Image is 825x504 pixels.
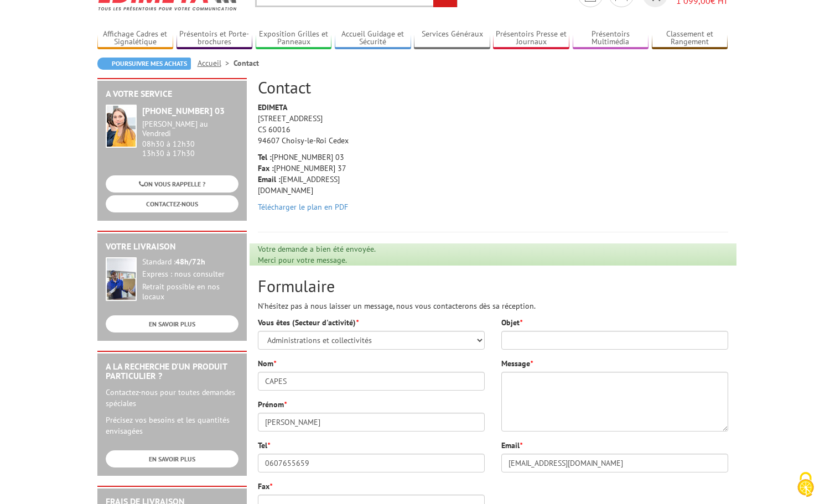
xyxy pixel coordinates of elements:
[335,29,411,48] a: Accueil Guidage et Sécurité
[106,89,238,99] h2: A votre service
[106,315,238,332] a: EN SAVOIR PLUS
[106,257,137,301] img: widget-livraison.jpg
[175,257,205,267] strong: 48h/72h
[234,58,259,69] li: Contact
[106,387,238,409] p: Contactez-nous pour toutes demandes spéciales
[106,450,238,467] a: EN SAVOIR PLUS
[97,58,191,70] a: Poursuivre mes achats
[106,175,238,193] a: ON VOUS RAPPELLE ?
[258,102,287,112] strong: EDIMETA
[177,29,253,48] a: Présentoirs et Porte-brochures
[142,119,238,158] div: 08h30 à 12h30 13h30 à 17h30
[258,202,348,212] a: Télécharger le plan en PDF
[198,58,234,68] a: Accueil
[250,243,736,266] div: Votre demande a bien été envoyée. Merci pour votre message.
[573,29,649,48] a: Présentoirs Multimédia
[142,119,238,138] div: [PERSON_NAME] au Vendredi
[258,440,270,451] label: Tel
[106,242,238,252] h2: Votre livraison
[258,399,287,410] label: Prénom
[258,163,274,173] strong: Fax :
[142,257,238,267] div: Standard :
[786,466,825,504] button: Cookies (fenêtre modale)
[414,29,490,48] a: Services Généraux
[106,414,238,437] p: Précisez vos besoins et les quantités envisagées
[258,102,363,146] p: [STREET_ADDRESS] CS 60016 94607 Choisy-le-Roi Cedex
[258,277,728,295] h2: Formulaire
[493,29,569,48] a: Présentoirs Presse et Journaux
[501,358,533,369] label: Message
[258,174,281,184] strong: Email :
[142,282,238,302] div: Retrait possible en nos locaux
[652,29,728,48] a: Classement et Rangement
[501,440,522,451] label: Email
[501,317,522,328] label: Objet
[792,471,819,498] img: Cookies (fenêtre modale)
[258,78,728,96] h2: Contact
[258,358,276,369] label: Nom
[258,300,728,311] p: N'hésitez pas à nous laisser un message, nous vous contacterons dès sa réception.
[106,362,238,381] h2: A la recherche d'un produit particulier ?
[258,152,363,196] p: [PHONE_NUMBER] 03 [PHONE_NUMBER] 37 [EMAIL_ADDRESS][DOMAIN_NAME]
[106,195,238,212] a: CONTACTEZ-NOUS
[256,29,332,48] a: Exposition Grilles et Panneaux
[142,269,238,279] div: Express : nous consulter
[106,105,137,148] img: widget-service.jpg
[258,317,359,328] label: Vous êtes (Secteur d'activité)
[97,29,174,48] a: Affichage Cadres et Signalétique
[258,152,272,162] strong: Tel :
[258,481,272,492] label: Fax
[142,105,225,116] strong: [PHONE_NUMBER] 03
